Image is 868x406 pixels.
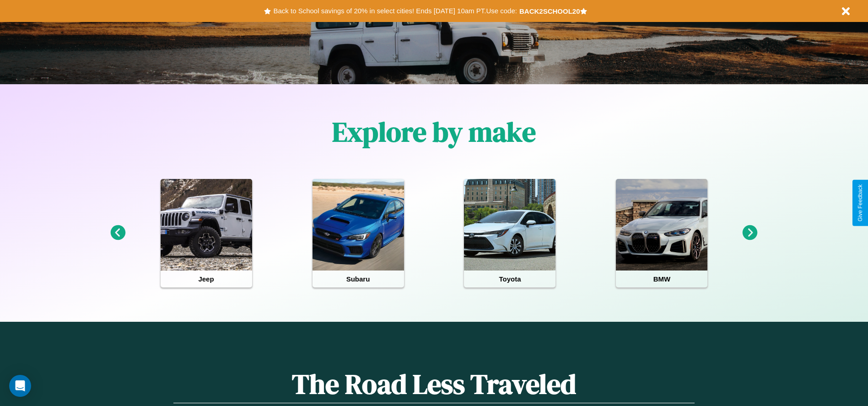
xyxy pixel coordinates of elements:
h4: BMW [616,271,707,287]
h4: Toyota [464,271,555,287]
div: Give Feedback [857,184,863,222]
button: Back to School savings of 20% in select cities! Ends [DATE] 10am PT.Use code: [271,5,519,17]
h1: Explore by make [332,113,536,151]
b: BACK2SCHOOL20 [519,7,580,15]
h4: Jeep [161,271,252,287]
h4: Subaru [313,271,404,287]
h1: The Road Less Traveled [173,365,694,403]
div: Open Intercom Messenger [9,375,31,397]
